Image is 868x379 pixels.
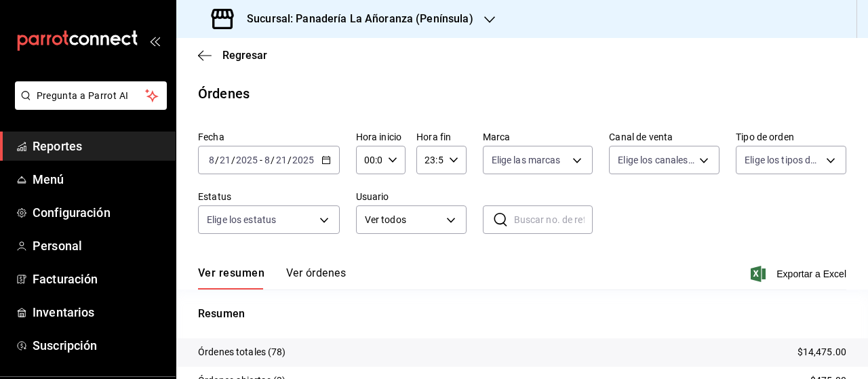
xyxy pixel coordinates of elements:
[514,206,593,233] input: Buscar no. de referencia
[33,137,165,155] span: Reportes
[198,266,346,290] div: navigation tabs
[198,49,267,62] button: Regresar
[492,153,561,167] span: Elige las marcas
[37,89,146,103] span: Pregunta a Parrot AI
[356,132,406,142] label: Hora inicio
[33,303,165,321] span: Inventarios
[356,192,467,201] label: Usuario
[207,213,276,226] span: Elige los estatus
[198,306,846,322] p: Resumen
[235,155,258,165] input: ----
[219,155,231,165] input: --
[33,270,165,288] span: Facturación
[33,336,165,355] span: Suscripción
[286,266,346,290] button: Ver órdenes
[292,155,315,165] input: ----
[260,155,262,165] span: -
[9,98,167,113] a: Pregunta a Parrot AI
[149,35,160,46] button: open_drawer_menu
[236,11,473,27] h3: Sucursal: Panadería La Añoranza (Península)
[264,155,271,165] input: --
[198,132,340,142] label: Fecha
[222,49,267,62] span: Regresar
[609,132,719,142] label: Canal de venta
[198,192,340,201] label: Estatus
[618,153,694,167] span: Elige los canales de venta
[275,155,288,165] input: --
[365,213,441,227] span: Ver todos
[198,266,264,290] button: Ver resumen
[288,155,292,165] span: /
[198,345,286,359] p: Órdenes totales (78)
[15,81,167,110] button: Pregunta a Parrot AI
[33,170,165,188] span: Menú
[231,155,235,165] span: /
[208,155,215,165] input: --
[797,345,846,359] p: $14,475.00
[271,155,275,165] span: /
[215,155,219,165] span: /
[753,266,846,282] button: Exportar a Excel
[416,132,466,142] label: Hora fin
[198,83,250,104] div: Órdenes
[33,237,165,255] span: Personal
[745,153,821,167] span: Elige los tipos de orden
[483,132,593,142] label: Marca
[736,132,846,142] label: Tipo de orden
[33,203,165,222] span: Configuración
